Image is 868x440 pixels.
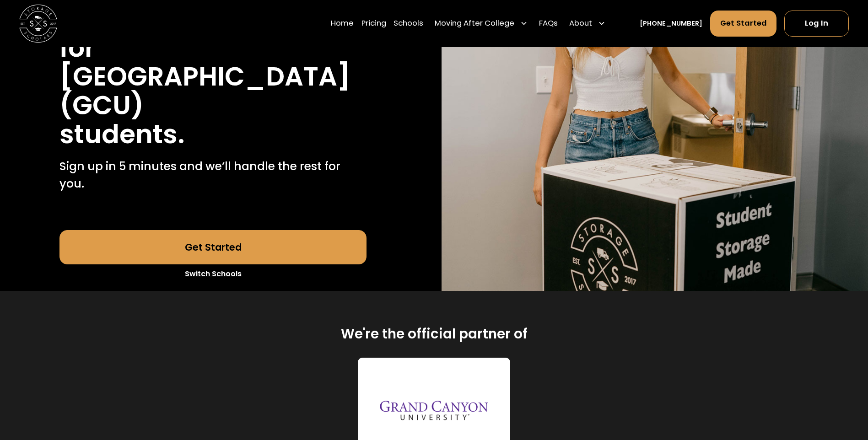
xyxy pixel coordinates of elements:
[59,264,367,284] a: Switch Schools
[361,11,386,37] a: Pricing
[784,11,849,37] a: Log In
[394,11,423,37] a: Schools
[431,11,532,37] div: Moving After College
[59,230,367,264] a: Get Started
[19,5,57,43] img: Storage Scholars main logo
[710,11,777,37] a: Get Started
[435,18,514,30] div: Moving After College
[640,19,702,29] a: [PHONE_NUMBER]
[566,11,609,37] div: About
[539,11,558,37] a: FAQs
[59,120,185,149] h1: students.
[59,158,367,192] p: Sign up in 5 minutes and we’ll handle the rest for you.
[331,11,354,37] a: Home
[569,18,592,30] div: About
[59,62,367,120] h1: [GEOGRAPHIC_DATA] (GCU)
[341,325,528,343] h2: We're the official partner of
